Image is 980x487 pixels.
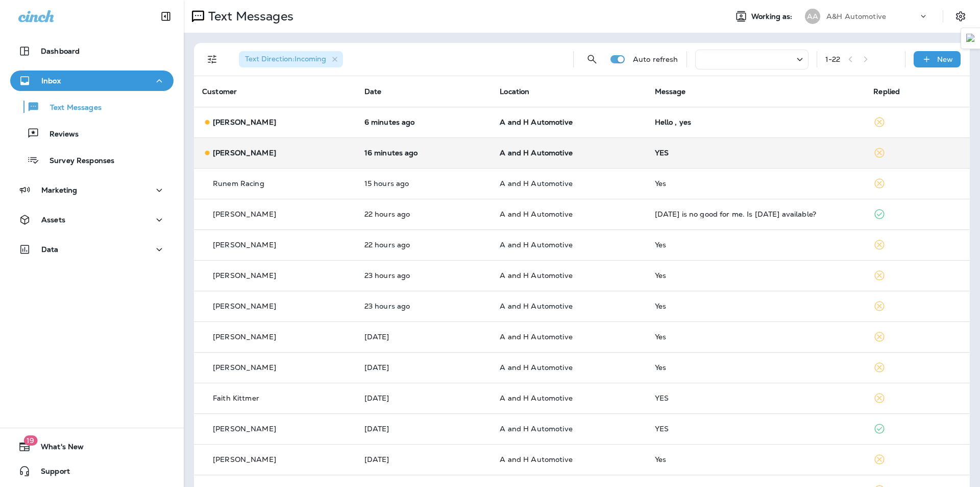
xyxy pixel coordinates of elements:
div: Hello , yes [655,118,857,126]
span: Replied [873,87,900,96]
button: Text Messages [10,96,174,118]
p: Aug 17, 2025 11:58 AM [364,241,484,249]
div: AA [805,9,820,24]
p: Dashboard [41,47,80,55]
p: [PERSON_NAME] [213,149,276,157]
p: [PERSON_NAME] [213,363,276,372]
p: Aug 17, 2025 10:16 AM [364,394,484,402]
p: Aug 17, 2025 12:22 PM [364,210,484,218]
p: [PERSON_NAME] [213,333,276,341]
div: Text Direction:Incoming [239,51,343,67]
p: Aug 17, 2025 10:47 AM [364,271,484,280]
p: Faith Kittmer [213,394,259,402]
p: Aug 18, 2025 10:31 AM [364,118,484,126]
button: Data [10,239,174,260]
span: Support [31,467,70,479]
span: A and H Automotive [500,240,573,249]
p: Reviews [39,130,79,140]
div: This Monday is no good for me. Is next Monday the 25th available? [655,210,857,218]
p: Aug 16, 2025 03:35 PM [364,455,484,463]
p: Aug 17, 2025 06:40 PM [364,179,484,188]
span: Text Direction : Incoming [245,54,326,63]
button: Reviews [10,123,174,144]
span: A and H Automotive [500,271,573,280]
div: YES [655,149,857,157]
p: [PERSON_NAME] [213,118,276,126]
div: Yes [655,333,857,341]
button: Filters [202,49,223,69]
button: Search Messages [582,49,602,69]
p: Text Messages [40,103,102,113]
span: A and H Automotive [500,332,573,341]
span: A and H Automotive [500,179,573,188]
div: Yes [655,302,857,310]
div: YES [655,394,857,402]
div: 1 - 22 [825,55,841,63]
p: A&H Automotive [826,12,886,20]
button: Inbox [10,71,174,91]
p: Aug 18, 2025 10:21 AM [364,149,484,157]
p: New [937,55,953,63]
p: Auto refresh [633,55,678,63]
span: A and H Automotive [500,393,573,403]
p: [PERSON_NAME] [213,425,276,433]
span: A and H Automotive [500,424,573,433]
p: Marketing [41,186,77,194]
div: Yes [655,241,857,249]
span: A and H Automotive [500,455,573,464]
button: Assets [10,210,174,230]
span: What's New [31,443,84,455]
div: Yes [655,271,857,280]
div: Yes [655,179,857,188]
span: Message [655,87,686,96]
p: [PERSON_NAME] [213,455,276,463]
p: Aug 17, 2025 10:46 AM [364,302,484,310]
p: Assets [41,216,65,224]
p: [PERSON_NAME] [213,210,276,218]
span: Date [364,87,382,96]
span: A and H Automotive [500,118,573,127]
p: Aug 17, 2025 10:18 AM [364,363,484,372]
p: Data [41,245,59,253]
span: A and H Automotive [500,148,573,157]
button: Survey Responses [10,149,174,171]
span: Customer [202,87,237,96]
p: [PERSON_NAME] [213,271,276,280]
button: Dashboard [10,41,174,61]
p: [PERSON_NAME] [213,302,276,310]
button: Marketing [10,180,174,200]
span: A and H Automotive [500,363,573,372]
button: Support [10,461,174,481]
p: Survey Responses [39,156,114,166]
span: A and H Automotive [500,302,573,311]
div: YES [655,425,857,433]
p: Aug 17, 2025 10:16 AM [364,425,484,433]
img: Detect Auto [966,34,975,43]
div: Yes [655,363,857,372]
p: Inbox [41,77,61,85]
p: Aug 17, 2025 10:26 AM [364,333,484,341]
span: Working as: [751,12,795,21]
p: [PERSON_NAME] [213,241,276,249]
p: Runem Racing [213,179,264,188]
button: Collapse Sidebar [152,6,180,27]
p: Text Messages [204,9,293,24]
span: Location [500,87,529,96]
button: Settings [951,7,970,26]
span: 19 [23,435,37,446]
span: A and H Automotive [500,210,573,219]
button: 19What's New [10,436,174,457]
div: Yes [655,455,857,463]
